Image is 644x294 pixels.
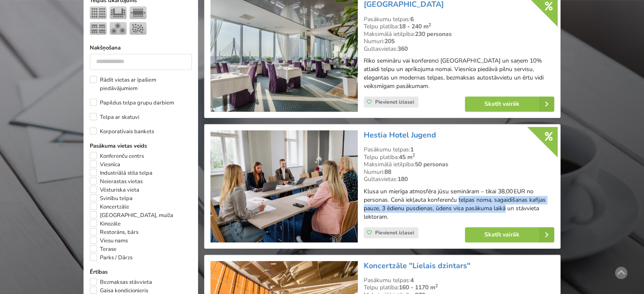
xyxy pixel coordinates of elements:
[364,176,554,183] div: Gultasvietas:
[364,168,554,176] div: Numuri:
[364,130,436,140] a: Hestia Hotel Jugend
[364,187,554,221] p: Klusa un mierīga atmosfēra jūsu semināram – tikai 38,00 EUR no personas. Cenā iekļauta konferenču...
[90,211,173,220] label: [GEOGRAPHIC_DATA], muiža
[90,177,143,186] label: Neierastas vietas
[110,6,127,19] img: U-Veids
[364,45,554,53] div: Gultasvietas:
[90,6,107,19] img: Teātris
[90,99,174,107] label: Papildus telpa grupu darbiem
[90,194,133,203] label: Svinību telpa
[410,276,414,284] strong: 4
[90,220,121,228] label: Kinozāle
[384,168,391,176] strong: 88
[90,268,192,276] label: Ērtības
[110,22,127,35] img: Bankets
[364,23,554,30] div: Telpu platība:
[364,154,554,161] div: Telpu platība:
[364,38,554,45] div: Numuri:
[412,152,415,158] sup: 2
[399,283,438,291] strong: 160 - 1170 m
[364,261,470,271] a: Koncertzāle "Lielais dzintars"
[384,37,395,45] strong: 205
[410,146,414,154] strong: 1
[398,175,408,183] strong: 180
[415,30,452,38] strong: 230 personas
[90,245,116,253] label: Terase
[428,22,431,28] sup: 2
[90,113,139,121] label: Telpa ar skatuvi
[364,146,554,154] div: Pasākumu telpas:
[415,160,448,168] strong: 50 personas
[399,153,415,161] strong: 45 m
[364,57,554,91] p: Rīko semināru vai konferenci [GEOGRAPHIC_DATA] un saņem 10% atlaidi telpu un aprīkojuma nomai. Vi...
[90,278,152,286] label: Bezmaksas stāvvieta
[465,96,554,112] a: Skatīt vairāk
[130,6,146,19] img: Sapulce
[130,22,146,35] img: Pieņemšana
[90,160,120,169] label: Viesnīca
[90,169,152,177] label: Industriālā stila telpa
[90,186,139,194] label: Vēsturiska vieta
[399,22,431,30] strong: 18 - 240 m
[90,76,192,93] label: Rādīt vietas ar īpašiem piedāvājumiem
[90,22,107,35] img: Klase
[90,203,129,211] label: Koncertzāle
[90,152,144,160] label: Konferenču centrs
[410,15,414,23] strong: 6
[90,44,192,52] label: Nakšņošana
[364,277,554,284] div: Pasākumu telpas:
[375,229,414,236] span: Pievienot izlasei
[364,161,554,168] div: Maksimālā ietilpība:
[435,283,438,289] sup: 2
[90,127,154,136] label: Korporatīvais bankets
[364,284,554,291] div: Telpu platība:
[210,130,357,242] img: Viesnīca | Rīga | Hestia Hotel Jugend
[398,45,408,53] strong: 360
[90,228,138,236] label: Restorāns, bārs
[90,142,192,150] label: Pasākuma vietas veids
[90,253,133,262] label: Parks / Dārzs
[465,227,554,242] a: Skatīt vairāk
[375,99,414,105] span: Pievienot izlasei
[90,236,128,245] label: Viesu nams
[364,16,554,23] div: Pasākumu telpas:
[364,30,554,38] div: Maksimālā ietilpība:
